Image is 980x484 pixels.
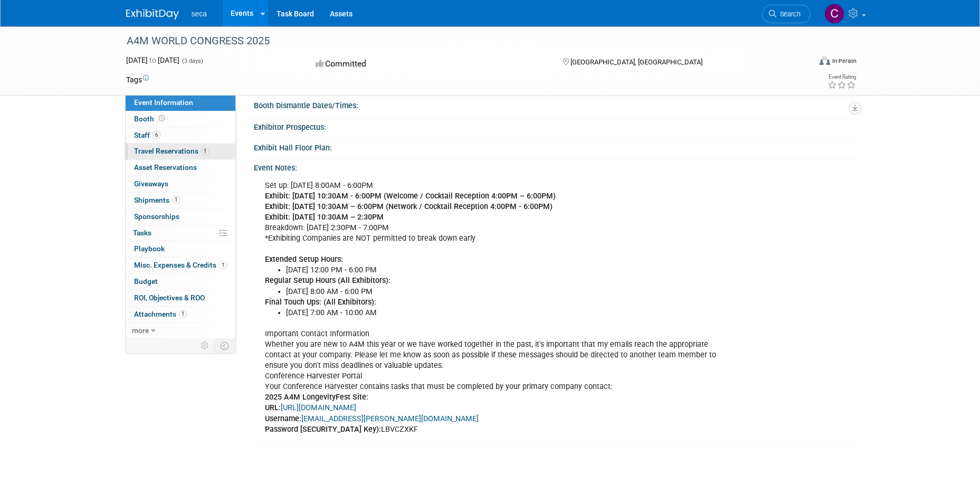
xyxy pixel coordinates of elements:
a: [EMAIL_ADDRESS][PERSON_NAME][DOMAIN_NAME] [301,414,479,423]
a: more [126,323,235,339]
td: Toggle Event Tabs [214,339,235,353]
a: Giveaways [126,176,235,192]
li: [DATE] 12:00 PM - 6:00 PM [286,265,731,276]
div: In-Person [832,57,857,65]
a: Search [762,5,811,23]
img: Format-Inperson.png [820,56,830,65]
a: Misc. Expenses & Credits1 [126,258,235,273]
b: Exhibit: [DATE] 10:30AM - 6:00PM (Welcome / Cocktail Reception 4:00PM – 6:00PM) [265,192,556,201]
b: Username: [265,414,301,423]
div: Booth Dismantle Dates/Times: [254,98,854,111]
a: Tasks [126,225,235,241]
span: Misc. Expenses & Credits [134,261,227,269]
span: 1 [201,147,209,155]
a: Budget [126,274,235,290]
li: [DATE] 7:00 AM - 10:00 AM [286,308,731,318]
span: 1 [179,310,187,318]
span: Search [776,10,801,18]
span: Shipments [134,196,180,204]
div: Exhibitor Prospectus: [254,119,854,132]
span: Event Information [134,98,193,107]
span: Booth [134,115,167,123]
span: Booth not reserved yet [157,115,167,122]
li: [DATE] 8:00 AM - 6:00 PM [286,287,731,297]
span: Giveaways [134,179,168,188]
b: Exhibit: [DATE] 10:30AM – 6:00PM (Network / Cocktail Reception 4:00PM - 6:00PM) Exhibit: [DATE] 1... [265,202,553,222]
b: Regular Setup Hours (All Exhibitors): [265,276,391,285]
b: Password [SECURITY_DATA] Key): [265,425,381,434]
div: Committed [312,55,546,73]
span: Budget [134,277,158,286]
span: ROI, Objectives & ROO [134,293,205,302]
span: seca [192,10,207,18]
b: URL: [265,403,281,412]
a: Playbook [126,241,235,257]
a: Travel Reservations1 [126,144,235,159]
div: Event Notes: [254,160,854,173]
a: Attachments1 [126,307,235,322]
span: Asset Reservations [134,163,197,172]
a: Sponsorships [126,209,235,225]
span: to [148,56,158,64]
span: Staff [134,131,160,139]
a: Booth [126,111,235,127]
td: Personalize Event Tab Strip [196,339,214,353]
td: Tags [126,74,149,85]
span: (3 days) [181,58,203,64]
div: A4M WORLD CONGRESS 2025 [123,32,795,51]
div: Event Format [748,55,857,71]
img: ExhibitDay [126,9,179,20]
a: Asset Reservations [126,160,235,176]
span: 1 [172,196,180,204]
a: ROI, Objectives & ROO [126,290,235,306]
span: Playbook [134,244,165,253]
a: Event Information [126,95,235,111]
b: Extended Setup Hours: [265,255,343,264]
b: 2025 A4M LongevityFest Site: [265,393,368,402]
a: Shipments1 [126,193,235,208]
span: Tasks [133,229,151,237]
img: Carly Carter [824,4,844,24]
span: 6 [153,131,160,139]
b: Final Touch Ups: (All Exhibitors): [265,298,376,307]
span: [DATE] [DATE] [126,56,179,64]
div: Event Rating [827,74,856,80]
div: Exhibit Hall Floor Plan: [254,140,854,153]
span: Travel Reservations [134,147,209,155]
span: [GEOGRAPHIC_DATA], [GEOGRAPHIC_DATA] [570,58,702,66]
span: 1 [219,261,227,269]
div: Set up: [DATE] 8:00AM - 6:00PM Breakdown: [DATE] 2:30PM - 7:00PM *Exhibiting Companies are NOT pe... [258,175,737,440]
span: Sponsorships [134,212,179,221]
a: Staff6 [126,128,235,144]
span: Attachments [134,310,187,318]
span: more [132,326,149,335]
a: [URL][DOMAIN_NAME] [281,403,356,412]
